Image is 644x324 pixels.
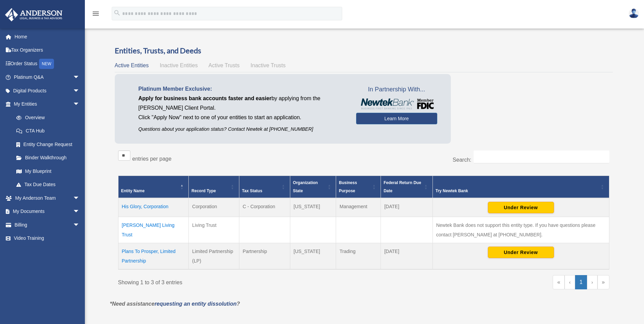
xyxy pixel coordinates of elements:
[293,180,318,193] span: Organization State
[384,180,421,193] span: Federal Return Due Date
[239,198,290,217] td: C - Corporation
[5,71,90,84] a: Platinum Q&Aarrow_drop_down
[488,202,554,213] button: Under Review
[290,243,336,269] td: [US_STATE]
[239,243,290,269] td: Partnership
[290,176,336,198] th: Organization State: Activate to sort
[132,156,172,162] label: entries per page
[5,84,90,97] a: Digital Productsarrow_drop_down
[565,275,575,289] a: Previous
[10,164,87,178] a: My Blueprint
[453,157,471,163] label: Search:
[110,301,240,307] em: *Need assistance ?
[381,176,433,198] th: Federal Return Due Date: Activate to sort
[39,59,54,69] div: NEW
[433,217,609,243] td: Newtek Bank does not support this entity type. If you have questions please contact [PERSON_NAME]...
[160,62,198,68] span: Inactive Entities
[118,217,189,243] td: [PERSON_NAME] Living Trust
[10,111,83,124] a: Overview
[139,94,346,113] p: by applying from the [PERSON_NAME] Client Portal.
[189,198,239,217] td: Corporation
[115,62,149,68] span: Active Entities
[356,84,437,95] span: In Partnership With...
[575,275,587,289] a: 1
[290,198,336,217] td: [US_STATE]
[10,124,87,138] a: CTA Hub
[336,176,381,198] th: Business Purpose: Activate to sort
[139,125,346,133] p: Questions about your application status? Contact Newtek at [PHONE_NUMBER]
[381,243,433,269] td: [DATE]
[488,247,554,258] button: Under Review
[242,188,262,193] span: Tax Status
[139,84,346,94] p: Platinum Member Exclusive:
[5,57,90,71] a: Order StatusNEW
[336,243,381,269] td: Trading
[360,98,434,109] img: NewtekBankLogoSM.png
[239,176,290,198] th: Tax Status: Activate to sort
[139,113,346,122] p: Click "Apply Now" next to one of your entities to start an application.
[73,97,87,111] span: arrow_drop_down
[121,188,145,193] span: Entity Name
[189,217,239,243] td: Living Trust
[629,8,639,18] img: User Pic
[208,62,240,68] span: Active Trusts
[118,243,189,269] td: Plans To Prosper, Limited Partnership
[339,180,357,193] span: Business Purpose
[5,205,90,218] a: My Documentsarrow_drop_down
[10,138,87,151] a: Entity Change Request
[118,275,359,287] div: Showing 1 to 3 of 3 entries
[73,84,87,98] span: arrow_drop_down
[154,301,237,307] a: requesting an entity dissolution
[189,176,239,198] th: Record Type: Activate to sort
[553,275,565,289] a: First
[92,10,100,18] i: menu
[251,62,286,68] span: Inactive Trusts
[115,46,613,56] h3: Entities, Trusts, and Deeds
[73,71,87,85] span: arrow_drop_down
[5,30,90,43] a: Home
[5,232,90,245] a: Video Training
[3,8,65,21] img: Anderson Advisors Platinum Portal
[92,12,100,18] a: menu
[5,191,90,205] a: My Anderson Teamarrow_drop_down
[139,95,272,101] span: Apply for business bank accounts faster and easier
[118,176,189,198] th: Entity Name: Activate to invert sorting
[191,188,216,193] span: Record Type
[597,275,609,289] a: Last
[118,198,189,217] td: His Glory, Corporation
[5,97,87,111] a: My Entitiesarrow_drop_down
[433,176,609,198] th: Try Newtek Bank : Activate to sort
[73,218,87,232] span: arrow_drop_down
[587,275,597,289] a: Next
[356,113,437,124] a: Learn More
[10,151,87,165] a: Binder Walkthrough
[113,9,121,17] i: search
[10,178,87,192] a: Tax Due Dates
[5,43,90,57] a: Tax Organizers
[189,243,239,269] td: Limited Partnership (LP)
[5,218,90,232] a: Billingarrow_drop_down
[336,198,381,217] td: Management
[381,198,433,217] td: [DATE]
[436,187,599,195] div: Try Newtek Bank
[73,191,87,205] span: arrow_drop_down
[73,205,87,219] span: arrow_drop_down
